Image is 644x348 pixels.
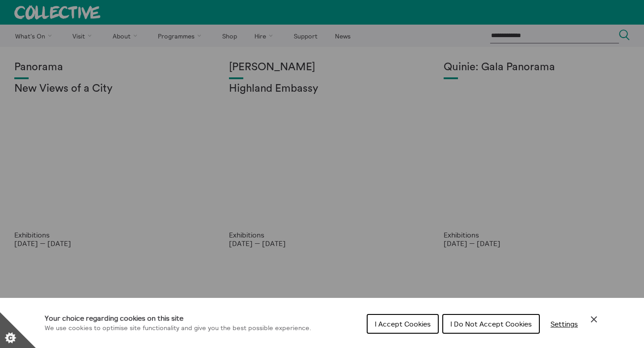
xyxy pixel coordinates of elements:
[543,315,585,333] button: Settings
[367,314,439,334] button: I Accept Cookies
[589,314,599,325] button: Close Cookie Control
[45,323,311,333] p: We use cookies to optimise site functionality and give you the best possible experience.
[442,314,540,334] button: I Do Not Accept Cookies
[450,319,532,328] span: I Do Not Accept Cookies
[551,319,578,328] span: Settings
[45,313,311,323] h1: Your choice regarding cookies on this site
[375,319,431,328] span: I Accept Cookies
